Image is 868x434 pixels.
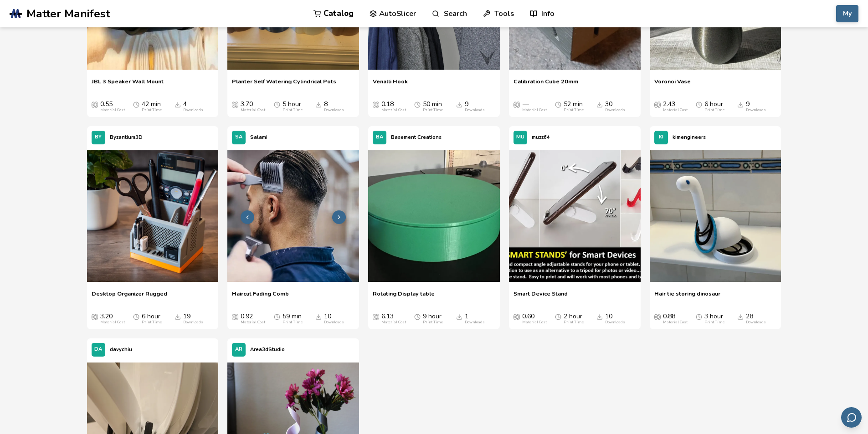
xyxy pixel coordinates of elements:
div: Downloads [183,108,203,112]
div: Downloads [746,108,766,112]
a: Calibration Cube 20mm [514,78,578,92]
div: Material Cost [522,320,547,325]
div: Print Time [142,108,162,112]
span: — [522,101,529,108]
a: Desktop Organizer Rugged [92,290,167,304]
span: Average Cost [232,101,238,108]
a: Rotating Display table [373,290,435,304]
div: 19 [183,313,203,325]
div: 6 hour [142,313,162,325]
div: Material Cost [241,320,265,325]
div: Downloads [746,320,766,325]
div: 0.55 [100,101,125,112]
div: Print Time [423,320,443,325]
div: Print Time [142,320,162,325]
div: 2.43 [663,101,688,112]
span: MU [516,134,524,140]
div: 9 [465,101,485,112]
div: Downloads [324,108,344,112]
div: 4 [183,101,203,112]
div: Downloads [465,320,485,325]
span: KI [659,134,663,140]
div: Downloads [605,320,625,325]
div: Downloads [324,320,344,325]
span: Downloads [737,101,744,108]
span: Average Print Time [133,313,139,320]
span: Average Print Time [414,313,421,320]
div: 6.13 [381,313,406,325]
span: Average Cost [514,313,520,320]
span: Average Cost [92,101,98,108]
span: DA [94,347,102,352]
p: Byzantium3D [110,133,143,142]
span: Downloads [315,313,322,320]
span: Average Cost [232,313,238,320]
div: 0.60 [522,313,547,325]
span: AR [235,347,242,352]
div: 2 hour [564,313,584,325]
div: 6 hour [704,101,724,112]
span: Downloads [456,101,462,108]
div: 3 hour [704,313,724,325]
span: Average Print Time [274,313,280,320]
span: SA [235,134,242,140]
div: Material Cost [663,108,688,112]
p: Salami [250,133,267,142]
div: Print Time [423,108,443,112]
span: Average Print Time [274,101,280,108]
span: Average Cost [514,101,520,108]
div: 10 [605,313,625,325]
div: Material Cost [100,320,125,325]
a: Smart Device Stand [514,290,568,304]
span: Downloads [596,313,603,320]
div: Downloads [605,108,625,112]
span: BA [376,134,383,140]
div: 9 [746,101,766,112]
div: Material Cost [522,108,547,112]
span: Downloads [596,101,603,108]
div: Material Cost [100,108,125,112]
span: Average Cost [654,101,661,108]
div: 9 hour [423,313,443,325]
span: Downloads [175,101,181,108]
a: Voronoi Vase [654,78,691,92]
div: Print Time [282,108,303,112]
span: Average Print Time [133,101,139,108]
div: 30 [605,101,625,112]
p: kimengineers [673,133,706,142]
span: Haircut Fading Comb [232,290,289,304]
p: davychiu [110,345,132,354]
span: Average Print Time [696,101,702,108]
div: 8 [324,101,344,112]
p: muzz64 [532,133,550,142]
span: Matter Manifest [26,7,110,20]
div: Material Cost [241,108,265,112]
span: Average Print Time [696,313,702,320]
div: 50 min [423,101,443,112]
a: JBL 3 Speaker Wall Mount [92,78,164,92]
a: Planter Self Watering Cylindrical Pots [232,78,336,92]
span: Average Print Time [555,101,561,108]
div: Downloads [183,320,203,325]
span: Average Cost [373,313,379,320]
div: Material Cost [381,320,406,325]
div: 10 [324,313,344,325]
div: 28 [746,313,766,325]
span: Downloads [737,313,744,320]
a: Hair tie storing dinosaur [654,290,720,304]
div: 1 [465,313,485,325]
span: Downloads [456,313,462,320]
div: 42 min [142,101,162,112]
div: 52 min [564,101,584,112]
div: Print Time [564,320,584,325]
div: 3.70 [241,101,265,112]
div: Print Time [704,320,724,325]
div: Material Cost [663,320,688,325]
